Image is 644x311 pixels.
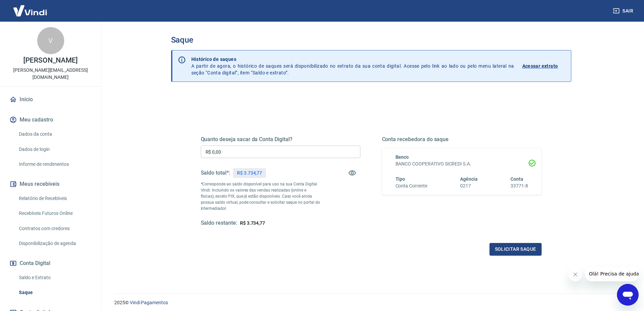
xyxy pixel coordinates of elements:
[510,182,528,190] h6: 33771-8
[240,220,265,226] span: R$ 3.734,77
[237,170,262,177] p: R$ 3.734,77
[5,67,96,81] p: [PERSON_NAME][EMAIL_ADDRESS][DOMAIN_NAME]
[16,157,93,171] a: Informe de rendimentos
[490,243,542,256] button: Solicitar saque
[201,181,320,212] p: *Corresponde ao saldo disponível para uso na sua Conta Digital Vindi. Incluindo os valores das ve...
[396,154,409,160] span: Banco
[16,142,93,156] a: Dados de login
[510,176,523,182] span: Conta
[585,266,639,281] iframe: Mensagem da empresa
[8,0,52,21] img: Vindi
[37,27,64,54] div: V
[522,56,566,76] a: Acessar extrato
[382,136,542,143] h5: Conta recebedora do saque
[16,286,93,299] a: Saque
[201,220,237,227] h5: Saldo restante:
[4,5,57,10] span: Olá! Precisa de ajuda?
[8,112,93,127] button: Meu cadastro
[8,177,93,192] button: Meus recebíveis
[201,136,360,143] h5: Quanto deseja sacar da Conta Digital?
[23,57,77,64] p: [PERSON_NAME]
[569,268,582,281] iframe: Fechar mensagem
[396,176,405,182] span: Tipo
[171,35,571,45] h3: Saque
[191,56,514,76] p: A partir de agora, o histórico de saques será disponibilizado no extrato da sua conta digital. Ac...
[191,56,514,63] p: Histórico de saques
[8,256,93,271] button: Conta Digital
[396,160,528,168] h6: BANCO COOPERATIVO SICREDI S.A.
[201,170,230,176] h5: Saldo total*:
[617,284,639,306] iframe: Botão para abrir a janela de mensagens
[16,237,93,250] a: Disponibilização de agenda
[16,192,93,205] a: Relatório de Recebíveis
[16,222,93,236] a: Contratos com credores
[114,299,628,306] p: 2025 ©
[460,176,478,182] span: Agência
[130,300,168,305] a: Vindi Pagamentos
[460,182,478,190] h6: 0217
[396,182,427,190] h6: Conta Corrente
[8,92,93,107] a: Início
[522,63,558,69] p: Acessar extrato
[16,206,93,220] a: Recebíveis Futuros Online
[16,127,93,141] a: Dados da conta
[612,5,636,17] button: Sair
[16,271,93,285] a: Saldo e Extrato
